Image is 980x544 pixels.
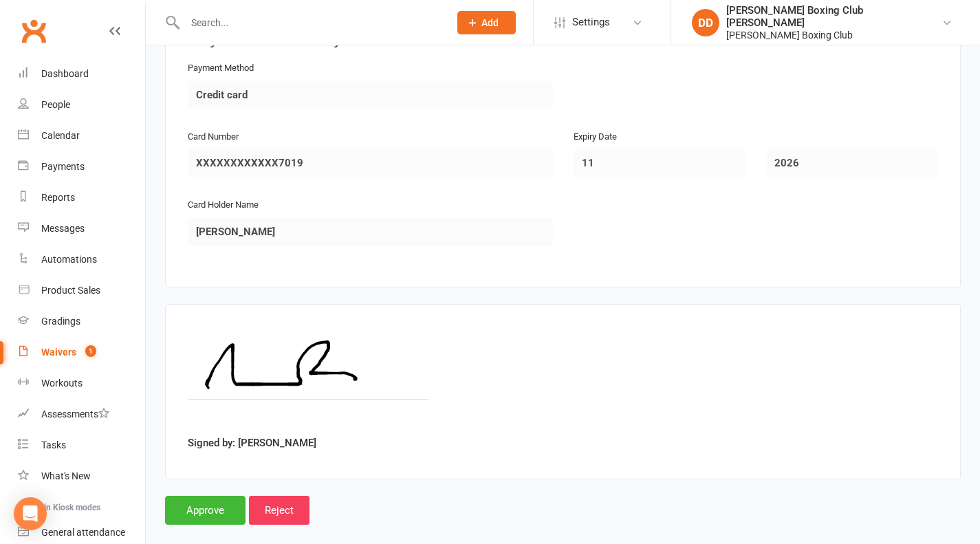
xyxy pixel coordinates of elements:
[41,409,109,420] div: Assessments
[181,13,439,32] input: Search...
[188,27,938,48] h3: Payment Authority
[41,223,85,234] div: Messages
[14,497,47,530] div: Open Intercom Messenger
[85,345,96,357] span: 1
[481,17,499,28] span: Add
[18,151,145,182] a: Payments
[249,496,309,525] input: Reject
[18,337,145,368] a: Waivers 1
[41,68,89,79] div: Dashboard
[572,7,610,38] span: Settings
[41,347,76,358] div: Waivers
[726,29,941,41] div: [PERSON_NAME] Boxing Club
[41,439,66,450] div: Tasks
[574,130,617,144] label: Expiry Date
[188,61,254,76] label: Payment Method
[41,378,83,389] div: Workouts
[18,275,145,306] a: Product Sales
[188,435,316,451] label: Signed by: [PERSON_NAME]
[41,99,70,110] div: People
[41,316,80,327] div: Gradings
[41,254,97,265] div: Automations
[18,89,145,120] a: People
[188,327,428,430] img: image1754963691.png
[17,14,51,48] a: Clubworx
[18,120,145,151] a: Calendar
[41,527,125,538] div: General attendance
[726,4,941,29] div: [PERSON_NAME] Boxing Club [PERSON_NAME]
[18,430,145,461] a: Tasks
[457,11,516,34] button: Add
[41,192,75,203] div: Reports
[41,285,100,296] div: Product Sales
[18,461,145,492] a: What's New
[41,130,80,141] div: Calendar
[188,198,259,213] label: Card Holder Name
[18,213,145,244] a: Messages
[18,306,145,337] a: Gradings
[18,368,145,399] a: Workouts
[188,130,239,144] label: Card Number
[18,399,145,430] a: Assessments
[18,244,145,275] a: Automations
[18,58,145,89] a: Dashboard
[165,496,246,525] input: Approve
[692,9,719,36] div: DD
[41,161,85,172] div: Payments
[18,182,145,213] a: Reports
[41,470,91,481] div: What's New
